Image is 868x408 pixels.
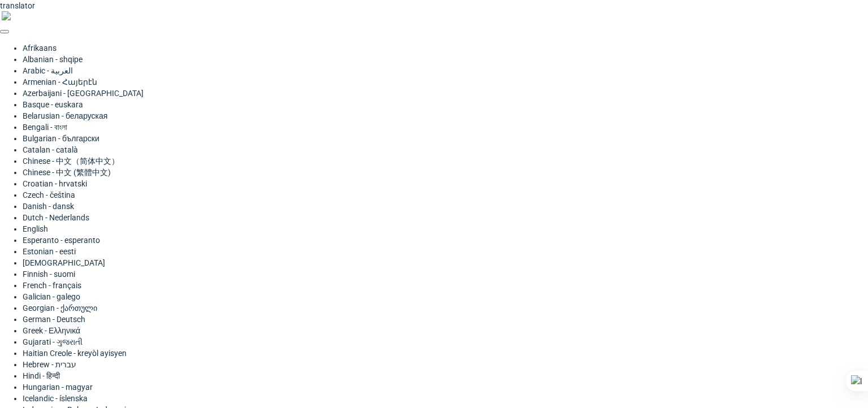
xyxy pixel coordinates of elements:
[23,258,105,267] a: [DEMOGRAPHIC_DATA]
[23,157,119,166] a: Chinese - 中文（简体中文）
[23,247,76,256] a: Estonian - eesti
[23,213,89,222] a: Dutch - Nederlands
[23,190,75,199] a: Czech - čeština
[2,11,11,20] img: right-arrow.png
[23,292,80,301] a: Galician - galego
[23,303,97,312] a: Georgian - ქართული
[23,371,60,380] a: Hindi - हिन्दी
[23,89,144,98] a: Azerbaijani - [GEOGRAPHIC_DATA]
[23,168,111,177] a: Chinese - 中文 (繁體中文)
[23,326,80,335] a: Greek - Ελληνικά
[23,77,97,86] a: Armenian - Հայերէն
[23,224,48,233] a: English
[23,236,100,245] a: Esperanto - esperanto
[23,134,99,143] a: Bulgarian - български
[23,44,57,53] a: Afrikaans
[23,360,76,369] a: Hebrew - ‎‫עברית‬‎
[23,337,83,346] a: Gujarati - ગુજરાતી
[23,111,107,120] a: Belarusian - беларуская
[23,145,78,154] a: Catalan - català
[23,55,83,64] a: Albanian - shqipe
[23,202,74,211] a: Danish - dansk
[23,394,88,403] a: Icelandic - íslenska
[23,281,81,290] a: French - français
[23,315,85,324] a: German - Deutsch
[23,66,73,75] a: Arabic - ‎‫العربية‬‎
[23,270,75,279] a: Finnish - suomi
[23,123,67,132] a: Bengali - বাংলা
[23,179,87,188] a: Croatian - hrvatski
[23,383,93,392] a: Hungarian - magyar
[23,100,83,109] a: Basque - euskara
[23,349,127,358] a: Haitian Creole - kreyòl ayisyen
